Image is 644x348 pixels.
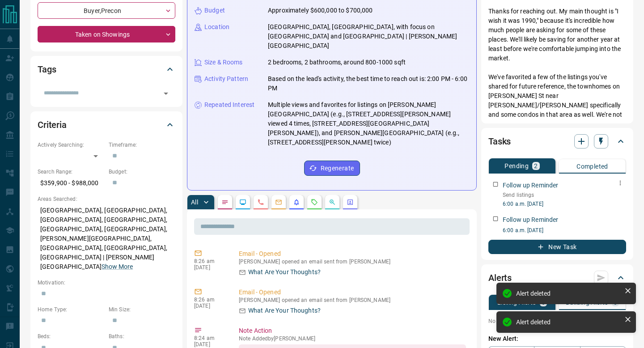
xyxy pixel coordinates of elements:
div: Alert deleted [516,318,621,326]
div: Taken on Showings [38,26,175,42]
p: [GEOGRAPHIC_DATA], [GEOGRAPHIC_DATA], [GEOGRAPHIC_DATA], [GEOGRAPHIC_DATA], [GEOGRAPHIC_DATA], [G... [38,203,175,274]
p: [PERSON_NAME] opened an email sent from [PERSON_NAME] [239,259,466,265]
p: [DATE] [194,341,225,348]
p: What Are Your Thoughts? [248,306,321,315]
p: 6:00 a.m. [DATE] [503,200,626,208]
svg: Lead Browsing Activity [239,199,246,206]
p: Completed [576,163,608,170]
p: Email - Opened [239,249,466,259]
div: Alert deleted [516,290,621,297]
p: Follow up Reminder [503,181,558,190]
p: Activity Pattern [204,74,248,84]
h2: Tasks [488,134,511,149]
p: All [191,199,198,205]
h2: Criteria [38,118,67,132]
button: Open [160,87,172,100]
p: Multiple views and favorites for listings on [PERSON_NAME][GEOGRAPHIC_DATA] (e.g., [STREET_ADDRES... [268,100,469,147]
p: Motivation: [38,279,175,287]
button: Show More [102,262,133,272]
h2: Alerts [488,271,512,285]
svg: Calls [257,199,264,206]
p: Baths: [109,332,175,340]
svg: Listing Alerts [293,199,300,206]
button: Regenerate [304,161,360,176]
p: Budget: [109,168,175,176]
p: Size & Rooms [204,58,243,67]
p: Beds: [38,332,104,340]
p: [DATE] [194,303,225,309]
p: Send listings [503,191,626,199]
p: 6:00 a.m. [DATE] [503,226,626,234]
p: $359,900 - $988,000 [38,176,104,191]
div: Alerts [488,267,626,289]
p: Note Action [239,326,466,335]
p: 2 bedrooms, 2 bathrooms, around 800-1000 sqft [268,58,406,67]
p: 8:26 am [194,297,225,303]
p: Budget [204,6,225,15]
p: Based on the lead's activity, the best time to reach out is: 2:00 PM - 6:00 PM [268,74,469,93]
p: Home Type: [38,306,104,314]
p: Search Range: [38,168,104,176]
p: Approximately $600,000 to $700,000 [268,6,373,15]
p: What Are Your Thoughts? [248,267,321,277]
svg: Emails [275,199,282,206]
div: Tags [38,59,175,80]
p: Timeframe: [109,141,175,149]
div: Buyer , Precon [38,2,175,19]
p: Note Added by [PERSON_NAME] [239,335,466,342]
svg: Requests [311,199,318,206]
p: [PERSON_NAME] opened an email sent from [PERSON_NAME] [239,297,466,303]
p: [DATE] [194,264,225,271]
p: New Alert: [488,334,626,344]
button: New Task [488,240,626,254]
svg: Agent Actions [347,199,354,206]
p: [GEOGRAPHIC_DATA], [GEOGRAPHIC_DATA], with focus on [GEOGRAPHIC_DATA] and [GEOGRAPHIC_DATA] | [PE... [268,22,469,51]
p: Areas Searched: [38,195,175,203]
p: 8:24 am [194,335,225,341]
div: Criteria [38,114,175,136]
div: Tasks [488,131,626,152]
p: Actively Searching: [38,141,104,149]
svg: Opportunities [329,199,336,206]
p: Location [204,22,229,32]
p: Email - Opened [239,288,466,297]
p: 8:26 am [194,258,225,264]
p: 2 [534,163,538,169]
svg: Notes [221,199,229,206]
h2: Tags [38,62,56,76]
p: Min Size: [109,306,175,314]
p: No listing alerts available [488,317,626,325]
p: Pending [504,163,529,169]
p: Follow up Reminder [503,215,558,225]
p: Repeated Interest [204,100,254,110]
